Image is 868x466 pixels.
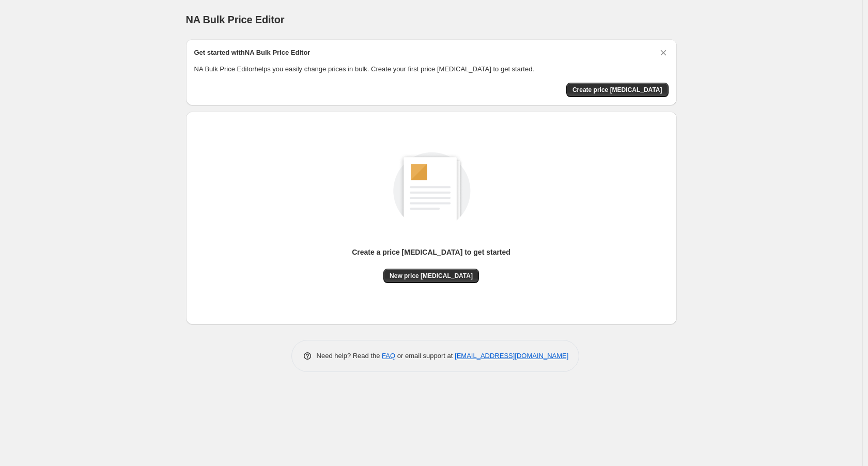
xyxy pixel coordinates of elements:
p: Create a price [MEDICAL_DATA] to get started [352,247,510,257]
span: NA Bulk Price Editor [186,14,285,25]
span: New price [MEDICAL_DATA] [390,272,473,280]
span: Create price [MEDICAL_DATA] [572,86,662,94]
button: Dismiss card [658,48,669,58]
span: Need help? Read the [317,352,382,360]
h2: Get started with NA Bulk Price Editor [194,48,311,58]
a: [EMAIL_ADDRESS][DOMAIN_NAME] [455,352,568,360]
button: Create price change job [566,83,669,97]
a: FAQ [382,352,395,360]
p: NA Bulk Price Editor helps you easily change prices in bulk. Create your first price [MEDICAL_DAT... [194,64,669,74]
button: New price [MEDICAL_DATA] [383,269,479,283]
span: or email support at [395,352,455,360]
